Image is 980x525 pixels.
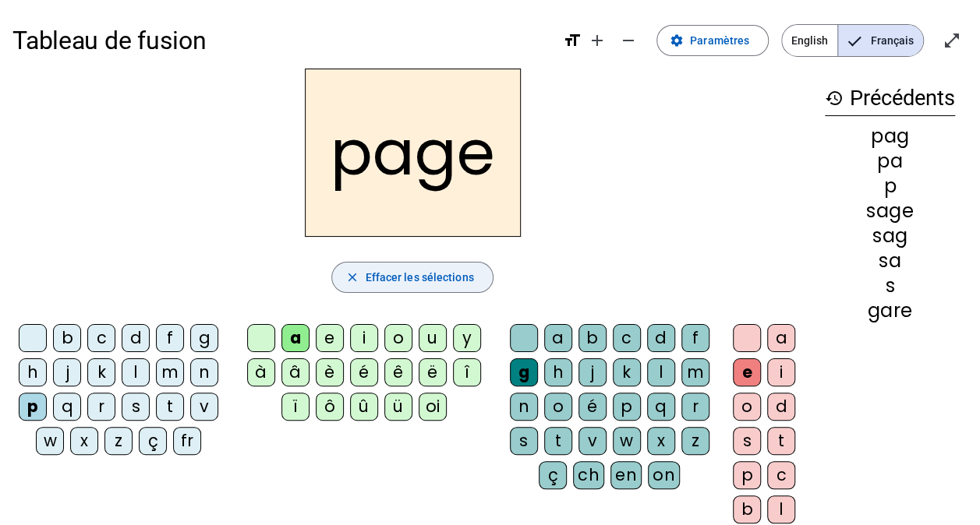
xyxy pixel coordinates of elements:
[173,427,201,455] div: fr
[733,358,761,386] div: e
[825,277,955,295] div: s
[419,324,447,352] div: u
[647,393,675,421] div: q
[681,358,709,386] div: m
[453,324,481,352] div: y
[647,358,675,386] div: l
[350,324,378,352] div: i
[350,358,378,386] div: é
[510,427,538,455] div: s
[122,393,150,421] div: s
[825,227,955,245] div: sag
[670,33,684,48] mat-icon: settings
[190,393,218,421] div: v
[767,324,795,352] div: a
[419,358,447,386] div: ë
[316,358,344,386] div: è
[563,31,582,50] mat-icon: format_size
[825,252,955,270] div: sa
[825,81,955,116] h3: Précédents
[104,427,133,455] div: z
[384,393,412,421] div: ü
[53,324,81,352] div: b
[733,427,761,455] div: s
[419,393,447,421] div: oi
[53,393,81,421] div: q
[87,393,115,421] div: r
[767,427,795,455] div: t
[681,393,709,421] div: r
[544,393,572,421] div: o
[122,358,150,386] div: l
[825,202,955,220] div: sage
[87,358,115,386] div: k
[384,324,412,352] div: o
[825,127,955,146] div: pag
[281,324,310,352] div: a
[190,358,218,386] div: n
[544,358,572,386] div: h
[36,427,64,455] div: w
[190,324,218,352] div: g
[588,31,607,50] mat-icon: add
[825,301,955,320] div: gare
[156,393,184,421] div: t
[578,324,607,352] div: b
[139,427,167,455] div: ç
[53,358,81,386] div: j
[647,324,675,352] div: d
[365,268,473,287] span: Effacer les sélections
[578,427,607,455] div: v
[573,461,604,489] div: ch
[510,358,538,386] div: g
[690,31,749,50] span: Paramètres
[733,495,761,523] div: b
[578,358,607,386] div: j
[825,177,955,196] div: p
[648,461,680,489] div: on
[681,324,709,352] div: f
[350,393,378,421] div: û
[453,358,481,386] div: î
[825,89,844,107] mat-icon: history
[247,358,275,386] div: à
[610,461,642,489] div: en
[613,358,641,386] div: k
[838,25,923,56] span: Français
[544,324,572,352] div: a
[936,25,968,56] button: Entrer en plein écran
[345,270,359,284] mat-icon: close
[281,358,310,386] div: â
[681,427,709,455] div: z
[647,427,675,455] div: x
[619,31,638,50] mat-icon: remove
[281,393,310,421] div: ï
[316,393,344,421] div: ô
[12,16,550,65] h1: Tableau de fusion
[539,461,567,489] div: ç
[767,393,795,421] div: d
[733,393,761,421] div: o
[87,324,115,352] div: c
[613,427,641,455] div: w
[316,324,344,352] div: e
[613,393,641,421] div: p
[825,152,955,171] div: pa
[510,393,538,421] div: n
[156,324,184,352] div: f
[384,358,412,386] div: ê
[305,69,521,237] h2: page
[19,393,47,421] div: p
[782,25,837,56] span: English
[19,358,47,386] div: h
[656,25,769,56] button: Paramètres
[578,393,607,421] div: é
[156,358,184,386] div: m
[767,461,795,489] div: c
[781,24,924,57] mat-button-toggle-group: Language selection
[733,461,761,489] div: p
[767,358,795,386] div: i
[943,31,961,50] mat-icon: open_in_full
[122,324,150,352] div: d
[613,324,641,352] div: c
